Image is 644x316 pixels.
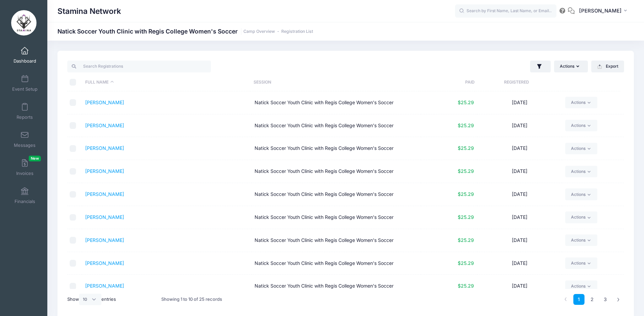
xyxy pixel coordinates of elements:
a: Messages [9,128,41,151]
a: Camp Overview [243,29,275,34]
span: $25.29 [458,145,474,151]
span: $25.29 [458,260,474,266]
span: $25.29 [458,283,474,289]
td: Natick Soccer Youth Clinic with Regis College Women's Soccer [252,114,421,137]
span: Reports [17,114,33,120]
a: Actions [565,120,597,131]
td: [DATE] [477,137,562,160]
a: Actions [565,143,597,154]
a: Dashboard [9,43,41,67]
a: [PERSON_NAME] [85,214,124,220]
td: Natick Soccer Youth Clinic with Regis College Women's Soccer [252,229,421,252]
td: Natick Soccer Youth Clinic with Regis College Women's Soccer [252,252,421,275]
a: 1 [573,294,585,305]
a: [PERSON_NAME] [85,122,124,128]
th: Full Name: activate to sort column descending [82,73,250,91]
label: Show entries [67,294,116,305]
span: $25.29 [458,237,474,243]
span: $25.29 [458,122,474,128]
td: [DATE] [477,206,562,229]
a: [PERSON_NAME] [85,99,124,105]
span: Dashboard [14,58,36,64]
a: InvoicesNew [9,156,41,179]
a: [PERSON_NAME] [85,260,124,266]
a: 3 [600,294,611,305]
span: New [29,156,41,161]
span: $25.29 [458,168,474,174]
th: Registered: activate to sort column ascending [475,73,559,91]
span: Event Setup [12,86,38,92]
span: $25.29 [458,99,474,105]
select: Showentries [79,294,101,305]
a: Actions [565,97,597,108]
td: [DATE] [477,252,562,275]
button: [PERSON_NAME] [575,3,634,19]
a: Actions [565,257,597,269]
span: [PERSON_NAME] [579,7,622,15]
a: 2 [587,294,598,305]
span: Invoices [16,171,33,176]
th: Paid: activate to sort column ascending [419,73,475,91]
td: Natick Soccer Youth Clinic with Regis College Women's Soccer [252,183,421,206]
a: Actions [565,188,597,200]
input: Search by First Name, Last Name, or Email... [455,4,556,18]
a: [PERSON_NAME] [85,168,124,174]
input: Search Registrations [67,61,211,72]
a: Reports [9,99,41,123]
h1: Natick Soccer Youth Clinic with Regis College Women's Soccer [57,28,313,35]
img: Stamina Network [11,10,37,36]
button: Export [591,61,624,72]
div: Showing 1 to 10 of 25 records [161,292,222,307]
span: $25.29 [458,214,474,220]
span: Financials [15,199,35,204]
span: $25.29 [458,191,474,197]
a: [PERSON_NAME] [85,191,124,197]
a: Financials [9,184,41,207]
td: Natick Soccer Youth Clinic with Regis College Women's Soccer [252,206,421,229]
th: Session: activate to sort column ascending [250,73,419,91]
a: Actions [565,280,597,292]
button: Actions [554,61,588,72]
td: [DATE] [477,275,562,298]
h1: Stamina Network [57,3,121,19]
td: [DATE] [477,229,562,252]
td: [DATE] [477,183,562,206]
a: [PERSON_NAME] [85,283,124,289]
a: [PERSON_NAME] [85,145,124,151]
a: Event Setup [9,71,41,95]
td: [DATE] [477,160,562,183]
a: Actions [565,166,597,177]
td: Natick Soccer Youth Clinic with Regis College Women's Soccer [252,160,421,183]
span: Messages [14,142,35,148]
td: Natick Soccer Youth Clinic with Regis College Women's Soccer [252,91,421,114]
td: Natick Soccer Youth Clinic with Regis College Women's Soccer [252,137,421,160]
a: [PERSON_NAME] [85,237,124,243]
a: Actions [565,234,597,246]
td: Natick Soccer Youth Clinic with Regis College Women's Soccer [252,275,421,298]
a: Registration List [281,29,313,34]
a: Actions [565,211,597,223]
td: [DATE] [477,91,562,114]
td: [DATE] [477,114,562,137]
